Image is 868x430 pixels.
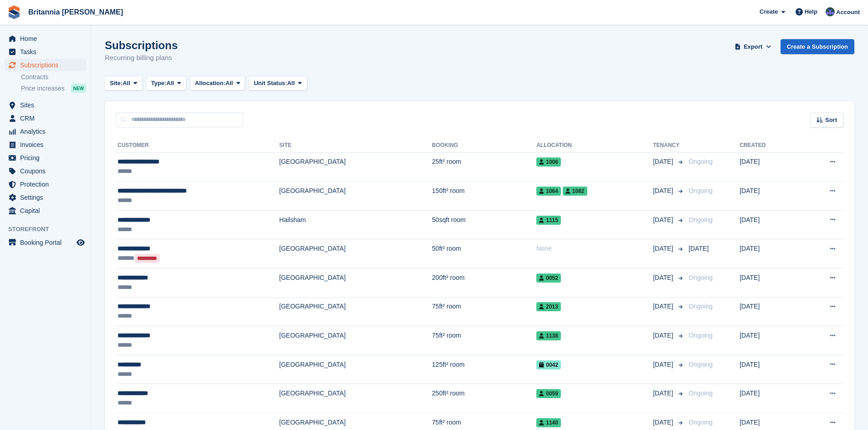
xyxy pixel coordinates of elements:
button: Allocation: All [190,76,246,91]
span: Export [744,42,762,51]
a: menu [5,152,86,164]
span: Pricing [20,152,75,164]
td: 150ft² room [432,182,536,211]
button: Unit Status: All [249,76,307,91]
img: stora-icon-8386f47178a22dfd0bd8f6a31ec36ba5ce8667c1dd55bd0f319d3a0aa187defe.svg [7,5,21,19]
th: Customer [116,138,279,153]
a: menu [5,32,86,45]
span: 1082 [563,187,587,196]
td: [DATE] [740,297,799,326]
span: CRM [20,112,75,125]
td: [GEOGRAPHIC_DATA] [279,384,432,413]
span: Ongoing [688,216,713,223]
td: 250ft² room [432,384,536,413]
span: [DATE] [688,245,709,252]
td: [GEOGRAPHIC_DATA] [279,239,432,268]
a: menu [5,112,86,125]
td: 125ft² room [432,355,536,384]
a: Britannia [PERSON_NAME] [25,5,127,20]
span: 1140 [536,418,561,427]
td: [GEOGRAPHIC_DATA] [279,182,432,211]
span: All [226,79,233,88]
a: menu [5,125,86,138]
span: [DATE] [653,244,675,253]
span: [DATE] [653,331,675,340]
div: NEW [71,84,86,93]
span: Ongoing [688,419,713,426]
span: [DATE] [653,389,675,398]
td: [DATE] [740,384,799,413]
span: 0059 [536,389,561,398]
td: [DATE] [740,355,799,384]
span: 0042 [536,360,561,369]
span: Subscriptions [20,59,75,71]
span: Analytics [20,125,75,138]
span: All [287,79,295,88]
span: Ongoing [688,303,713,310]
span: Ongoing [688,390,713,397]
span: Price increases [21,84,65,93]
img: Lee Cradock [826,7,835,16]
a: Price increases NEW [21,83,86,93]
h1: Subscriptions [105,39,178,51]
span: [DATE] [653,273,675,283]
span: Type: [151,79,167,88]
span: 1115 [536,216,561,225]
span: 1138 [536,331,561,340]
span: All [123,79,130,88]
span: Help [805,7,817,16]
th: Tenancy [653,138,685,153]
th: Created [740,138,799,153]
span: Protection [20,178,75,191]
button: Type: All [146,76,186,91]
span: Account [836,8,860,17]
span: [DATE] [653,157,675,167]
th: Booking [432,138,536,153]
td: 200ft² room [432,268,536,298]
span: Ongoing [688,274,713,281]
a: menu [5,178,86,191]
span: Storefront [8,225,91,234]
span: Booking Portal [20,236,75,249]
a: menu [5,236,86,249]
span: Ongoing [688,158,713,165]
td: 75ft² room [432,326,536,355]
span: Tasks [20,46,75,58]
td: [GEOGRAPHIC_DATA] [279,355,432,384]
span: [DATE] [653,186,675,196]
button: Export [733,39,773,54]
td: [GEOGRAPHIC_DATA] [279,297,432,326]
td: [GEOGRAPHIC_DATA] [279,326,432,355]
span: Coupons [20,165,75,177]
span: Ongoing [688,187,713,194]
span: Sort [825,116,837,125]
span: Allocation: [195,79,226,88]
span: Ongoing [688,332,713,339]
span: Capital [20,204,75,217]
td: 50ft² room [432,239,536,268]
td: [DATE] [740,152,799,182]
a: Create a Subscription [781,39,854,54]
span: Site: [110,79,123,88]
a: menu [5,138,86,151]
a: menu [5,59,86,71]
span: 1064 [536,187,561,196]
span: 1006 [536,157,561,167]
a: menu [5,165,86,177]
a: menu [5,191,86,204]
button: Site: All [105,76,143,91]
p: Recurring billing plans [105,53,178,63]
span: Invoices [20,138,75,151]
a: menu [5,204,86,217]
td: [DATE] [740,210,799,239]
th: Site [279,138,432,153]
span: Home [20,32,75,45]
td: 75ft² room [432,297,536,326]
span: 2013 [536,302,561,311]
a: Contracts [21,73,86,81]
th: Allocation [536,138,653,153]
span: Sites [20,99,75,111]
td: Hailsham [279,210,432,239]
td: [DATE] [740,326,799,355]
span: 0052 [536,273,561,283]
